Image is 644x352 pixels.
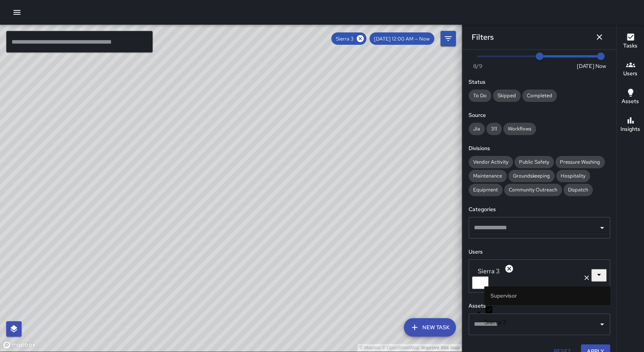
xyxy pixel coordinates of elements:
span: Sierra 3 [331,36,358,42]
button: Assets [617,83,644,111]
h6: Assets [622,97,639,106]
button: Clear [581,272,592,283]
span: [DATE] 12:00 AM — Now [369,36,434,42]
span: Vendor Activity [469,159,513,165]
span: Sierra 3 [473,267,504,275]
div: Vendor Activity [469,156,513,168]
button: Tasks [617,28,644,56]
h6: Users [469,248,610,256]
span: Maintenance [469,173,507,179]
button: New Task [404,318,456,337]
button: Open [597,222,607,233]
div: Maintenance [469,170,507,182]
span: Sierra 3 [484,318,610,327]
h6: Divisions [469,144,610,153]
button: Users [617,56,644,83]
span: Hospitality [556,173,590,179]
div: Skipped [493,90,521,102]
span: Public Safety [514,159,554,165]
div: 311 [486,123,502,135]
h6: Categories [469,205,610,214]
div: To Do [469,90,491,102]
button: Insights [617,111,644,139]
h6: Users [623,69,637,78]
div: Jia [469,123,485,135]
div: Sierra 3 [473,264,584,275]
button: Dismiss [592,29,607,45]
span: Skipped [493,92,521,99]
button: Filters [440,31,456,46]
span: Dispatch [563,186,593,193]
h6: Tasks [623,42,637,50]
span: Community Outreach [504,186,562,193]
div: Hospitality [556,170,590,182]
span: [DATE] [577,62,594,70]
span: Pressure Washing [555,159,605,165]
span: Workflows [503,125,536,132]
div: Groundskeeping [508,170,555,182]
span: To Do [469,92,491,99]
button: Close [591,269,607,281]
span: Groundskeeping [508,173,555,179]
span: Completed [522,92,557,99]
h6: Source [469,111,610,120]
span: 8/9 [473,62,482,70]
span: Jia [469,125,485,132]
h6: Status [469,78,610,86]
span: Equipment [469,186,502,193]
div: Sierra 3 [331,32,366,45]
span: Now [595,62,606,70]
div: Community Outreach [504,184,562,196]
div: Dispatch [563,184,593,196]
div: Workflows [503,123,536,135]
span: 311 [486,125,502,132]
div: Pressure Washing [555,156,605,168]
h6: Insights [620,125,640,134]
li: Supervisor [484,286,610,305]
h6: Filters [472,31,494,43]
div: Public Safety [514,156,554,168]
div: Completed [522,90,557,102]
div: Equipment [469,184,502,196]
